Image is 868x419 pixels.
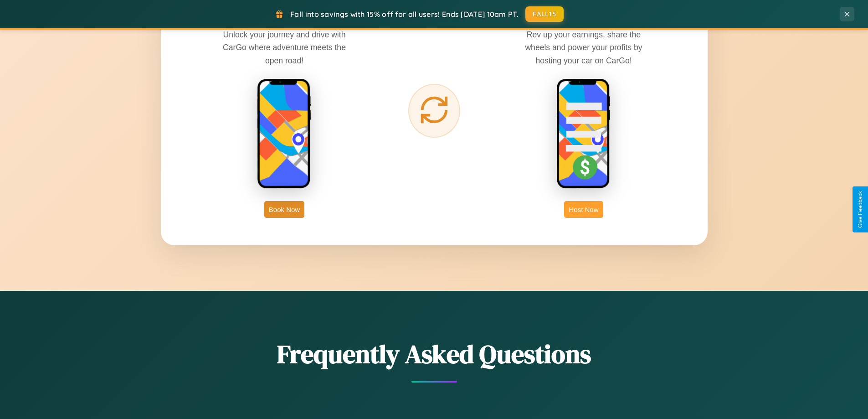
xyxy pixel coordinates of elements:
button: Host Now [564,201,603,218]
button: FALL15 [525,6,564,22]
img: rent phone [257,78,312,190]
p: Rev up your earnings, share the wheels and power your profits by hosting your car on CarGo! [515,28,652,67]
div: Give Feedback [857,191,863,228]
span: Fall into savings with 15% off for all users! Ends [DATE] 10am PT. [290,10,519,19]
h2: Frequently Asked Questions [161,336,708,372]
p: Unlock your journey and drive with CarGo where adventure meets the open road! [216,28,353,67]
img: host phone [556,78,611,190]
button: Book Now [264,201,304,218]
